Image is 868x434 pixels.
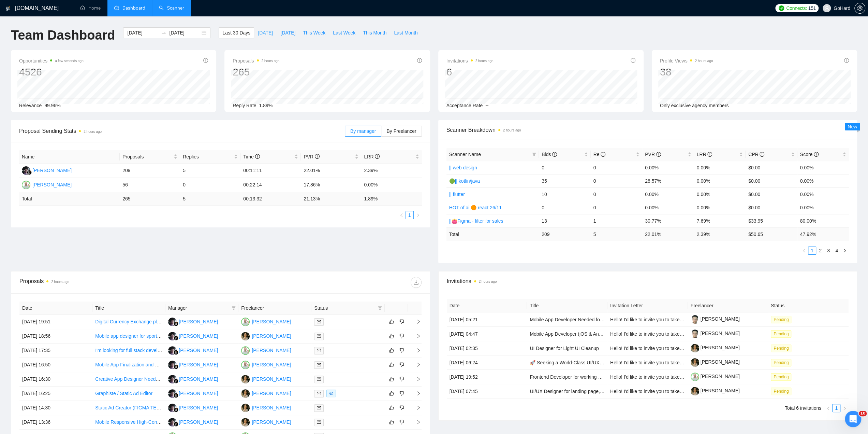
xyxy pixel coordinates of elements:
[252,390,291,397] div: [PERSON_NAME]
[254,27,277,38] button: [DATE]
[168,362,218,367] a: RR[PERSON_NAME]
[691,374,740,379] a: [PERSON_NAME]
[399,391,404,396] span: dislike
[843,249,847,253] span: right
[179,347,218,354] div: [PERSON_NAME]
[530,389,693,394] a: UI/UX Designer for landing page, high fidelity design, themes and style guide.
[222,29,250,37] span: Last 30 Days
[398,389,406,397] button: dislike
[168,318,177,326] img: RR
[417,58,422,63] span: info-circle
[760,152,764,157] span: info-circle
[387,375,396,383] button: like
[259,103,273,108] span: 1.89%
[19,66,84,79] div: 4526
[399,319,404,324] span: dislike
[832,404,840,412] li: 1
[22,182,72,187] a: IV[PERSON_NAME]
[771,388,791,395] span: Pending
[449,192,465,197] a: || flutter
[387,389,396,397] button: like
[169,29,200,37] input: End date
[299,27,329,38] button: This Week
[95,348,249,353] a: I'm looking for full stack development for web SaaS and mobile app mvp.
[168,390,218,396] a: RR[PERSON_NAME]
[304,154,320,159] span: PVR
[399,348,404,353] span: dislike
[180,178,240,192] td: 0
[786,4,807,12] span: Connects:
[11,27,115,43] h1: Team Dashboard
[243,154,260,159] span: Time
[842,406,847,410] span: right
[180,150,240,164] th: Replies
[363,29,386,37] span: This Month
[859,411,867,416] span: 10
[120,178,180,192] td: 56
[168,375,177,383] img: RR
[539,201,591,214] td: 0
[485,103,488,108] span: --
[240,178,301,192] td: 00:22:14
[232,306,236,310] span: filter
[361,164,422,178] td: 2.39%
[844,58,849,63] span: info-circle
[824,247,833,255] li: 3
[179,375,218,383] div: [PERSON_NAME]
[642,201,694,214] td: 0.00%
[771,373,791,381] span: Pending
[161,30,166,36] span: swap-right
[303,29,325,37] span: This Week
[317,391,321,395] span: mail
[241,418,250,426] img: OT
[399,405,404,410] span: dislike
[241,390,291,396] a: OT[PERSON_NAME]
[542,152,557,157] span: Bids
[694,187,746,201] td: 0.00%
[19,192,120,206] td: Total
[168,361,177,369] img: RR
[27,170,32,175] img: gigradar-bm.png
[179,390,218,397] div: [PERSON_NAME]
[398,318,406,326] button: dislike
[825,247,832,254] a: 3
[258,29,273,37] span: [DATE]
[301,178,361,192] td: 17.86%
[399,376,404,382] span: dislike
[241,375,250,383] img: OT
[591,174,643,187] td: 0
[168,419,218,424] a: RR[PERSON_NAME]
[95,405,206,410] a: Static Ad Creator (FIGMA TEMPLATES -- long term)
[168,404,177,412] img: RR
[449,205,502,210] a: HOT of ai 🟠 react 26/11
[539,187,591,201] td: 10
[277,27,299,38] button: [DATE]
[252,347,291,354] div: [PERSON_NAME]
[230,303,237,313] span: filter
[691,387,699,395] img: c1MlehbJ4Tmkjq2Dnn5FxAbU_CECx_2Jo5BBK1YuReEBV0xePob4yeGhw1maaezJQ9
[252,332,291,340] div: [PERSON_NAME]
[826,406,830,410] span: left
[771,374,794,379] a: Pending
[771,345,791,352] span: Pending
[241,346,250,355] img: IV
[833,247,840,254] a: 4
[530,374,606,380] a: Frontend Developer for working app
[697,152,712,157] span: LRR
[771,317,794,322] a: Pending
[389,319,394,324] span: like
[389,391,394,396] span: like
[691,358,699,367] img: c1MlehbJ4Tmkjq2Dnn5FxAbU_CECx_2Jo5BBK1YuReEBV0xePob4yeGhw1maaezJQ9
[845,411,861,427] iframe: Intercom live chat
[779,5,784,11] img: upwork-logo.png
[95,362,193,367] a: Mobile App Finalization and CallKit Integration
[262,59,280,63] time: 2 hours ago
[333,29,355,37] span: Last Week
[180,164,240,178] td: 5
[387,361,396,369] button: like
[691,388,740,393] a: [PERSON_NAME]
[660,66,713,79] div: 38
[241,405,291,410] a: OT[PERSON_NAME]
[168,332,177,340] img: RR
[802,249,806,253] span: left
